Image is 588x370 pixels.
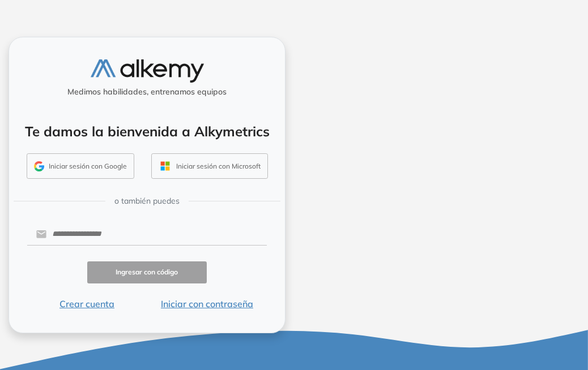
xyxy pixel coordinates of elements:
[34,161,44,171] img: GMAIL_ICON
[91,59,204,83] img: logo-alkemy
[87,261,207,283] button: Ingresar con código
[151,153,268,179] button: Iniciar sesión con Microsoft
[14,87,280,97] h5: Medimos habilidades, entrenamos equipos
[24,123,270,140] h4: Te damos la bienvenida a Alkymetrics
[27,153,134,179] button: Iniciar sesión con Google
[27,297,147,311] button: Crear cuenta
[147,297,267,311] button: Iniciar con contraseña
[159,160,172,173] img: OUTLOOK_ICON
[114,195,180,207] span: o también puedes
